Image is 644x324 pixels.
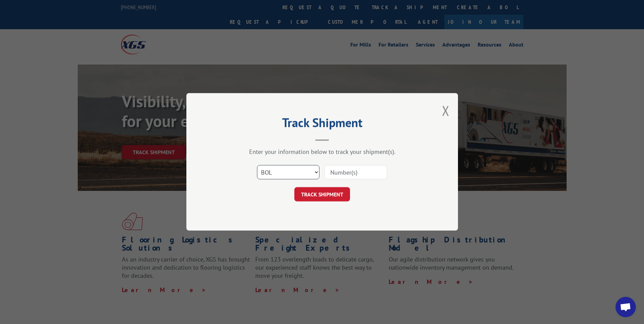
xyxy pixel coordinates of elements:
div: Enter your information below to track your shipment(s). [220,148,424,156]
button: TRACK SHIPMENT [294,187,350,202]
h2: Track Shipment [220,118,424,131]
input: Number(s) [325,165,387,180]
button: Close modal [442,102,449,120]
div: Open chat [615,297,636,317]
